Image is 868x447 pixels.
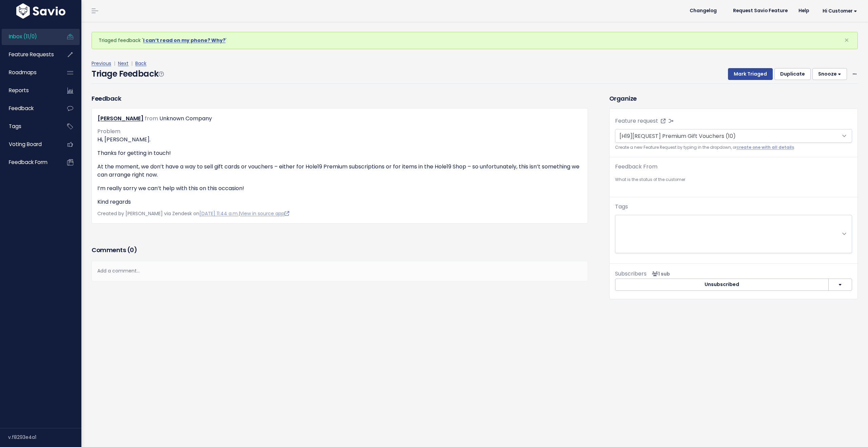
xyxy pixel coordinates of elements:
[9,87,29,94] span: Reports
[615,270,647,278] span: Subscribers
[97,149,582,157] p: Thanks for getting in touch!
[8,428,81,446] div: v.f8293e4a1
[135,60,146,67] a: Back
[97,210,289,217] span: Created by [PERSON_NAME] via Zendesk on |
[9,141,42,148] span: Voting Board
[113,60,117,67] span: |
[130,246,134,254] span: 0
[145,115,158,122] span: from
[615,117,658,125] label: Feature request
[690,8,717,13] span: Changelog
[728,68,773,80] button: Mark Triaged
[15,3,67,19] img: logo-white.9d6f32f41409.svg
[2,155,56,170] a: Feedback form
[97,184,582,192] p: I’m really sorry we can’t help with this on this occasion!
[240,210,289,217] a: View in source app
[9,123,21,130] span: Tags
[615,144,852,151] small: Create a new Feature Request by typing in the dropdown, or .
[728,6,793,16] a: Request Savio Feature
[97,163,582,179] p: At the moment, we don’t have a way to sell gift cards or vouchers – either for Hole19 Premium sub...
[130,60,134,67] span: |
[9,51,54,58] span: Feature Requests
[92,32,858,49] div: Triaged feedback ' '
[615,203,628,211] label: Tags
[774,68,811,80] button: Duplicate
[9,105,34,112] span: Feedback
[143,37,225,44] a: I can’t read on my phone? Why?
[2,29,56,44] a: Inbox (11/0)
[92,261,588,281] div: Add a comment...
[823,8,857,14] span: Hi Customer
[615,176,852,183] small: What is the status of the customer
[98,115,143,122] a: [PERSON_NAME]
[92,94,121,103] h3: Feedback
[793,6,814,16] a: Help
[9,33,37,40] span: Inbox (11/0)
[92,68,163,80] h4: Triage Feedback
[2,101,56,116] a: Feedback
[837,32,856,48] button: Close
[2,119,56,134] a: Tags
[814,6,863,16] a: Hi Customer
[92,60,111,67] a: Previous
[844,35,849,46] span: ×
[609,94,858,103] h3: Organize
[615,279,829,291] button: Unsubscribed
[199,210,239,217] a: [DATE] 11:44 a.m.
[812,68,847,80] button: Snooze
[97,136,582,144] p: Hi, [PERSON_NAME].
[2,47,56,62] a: Feature Requests
[615,163,657,171] label: Feedback From
[9,159,47,166] span: Feedback form
[97,127,120,135] span: Problem
[2,137,56,152] a: Voting Board
[92,245,588,255] h3: Comments ( )
[9,69,37,76] span: Roadmaps
[2,65,56,80] a: Roadmaps
[649,270,670,277] span: <p><strong>Subscribers</strong><br><br> - Nuno Grazina<br> </p>
[97,198,582,206] p: Kind regards
[118,60,129,67] a: Next
[159,114,212,124] div: Unknown Company
[2,83,56,98] a: Reports
[736,145,794,150] a: create one with all details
